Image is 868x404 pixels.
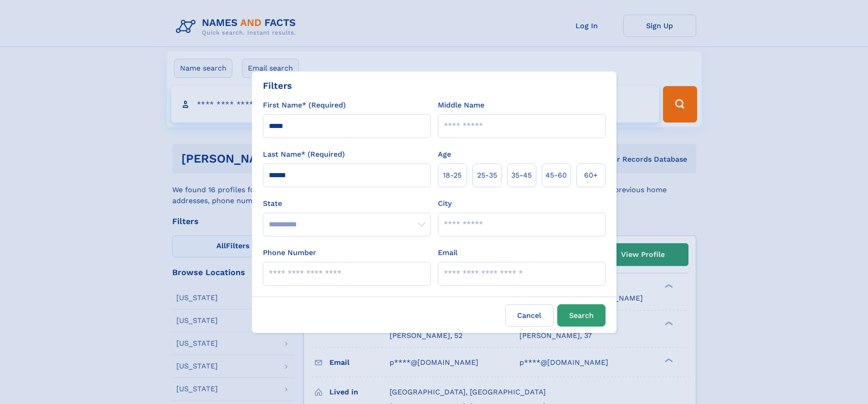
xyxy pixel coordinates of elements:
[263,79,292,92] div: Filters
[511,170,532,181] span: 35‑45
[584,170,598,181] span: 60+
[505,304,554,327] label: Cancel
[263,149,345,160] label: Last Name* (Required)
[263,198,431,209] label: State
[438,149,451,160] label: Age
[438,100,484,111] label: Middle Name
[263,247,316,258] label: Phone Number
[545,170,567,181] span: 45‑60
[438,247,457,258] label: Email
[443,170,462,181] span: 18‑25
[438,198,452,209] label: City
[557,304,606,327] button: Search
[263,100,346,111] label: First Name* (Required)
[477,170,497,181] span: 25‑35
